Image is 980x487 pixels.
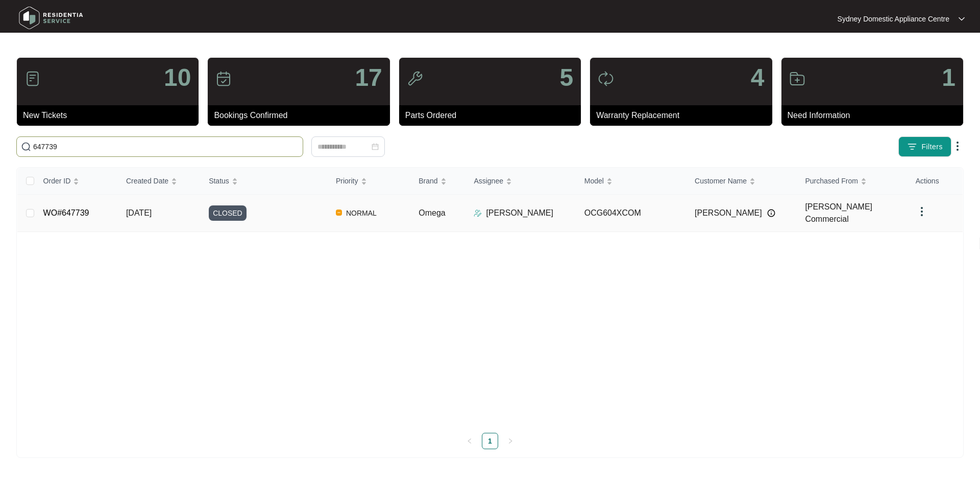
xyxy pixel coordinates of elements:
[502,433,519,449] button: right
[461,433,478,449] li: Previous Page
[898,136,951,157] button: filter iconFilters
[805,175,857,187] span: Purchased From
[474,175,503,187] span: Assignee
[797,168,907,195] th: Purchased From
[907,142,917,152] img: filter icon
[486,207,553,219] p: [PERSON_NAME]
[209,175,229,187] span: Status
[419,175,437,187] span: Brand
[328,168,410,195] th: Priority
[215,71,232,87] img: icon
[695,175,747,187] span: Customer Name
[502,433,519,449] li: Next Page
[482,433,498,449] a: 1
[355,65,382,90] p: 17
[474,209,482,217] img: Assigner Icon
[209,205,247,221] span: CLOSED
[336,175,358,187] span: Priority
[838,14,949,24] p: Sydney Domestic Appliance Centre
[21,142,31,152] img: search-icon
[43,175,71,187] span: Order ID
[407,71,423,87] img: icon
[507,438,513,444] span: right
[687,168,797,195] th: Customer Name
[789,71,805,87] img: icon
[336,210,342,216] img: Vercel Logo
[805,202,872,223] span: [PERSON_NAME] Commercial
[214,109,389,122] p: Bookings Confirmed
[419,208,445,217] span: Omega
[43,208,89,217] a: WO#647739
[342,207,381,219] span: NORMAL
[921,142,943,152] span: Filters
[916,205,928,218] img: dropdown arrow
[126,175,168,187] span: Created Date
[576,195,687,232] td: OCG604XCOM
[164,65,191,90] p: 10
[788,109,963,122] p: Need Information
[461,433,478,449] button: left
[598,71,614,87] img: icon
[23,109,199,122] p: New Tickets
[33,141,299,152] input: Search by Order Id, Assignee Name, Customer Name, Brand and Model
[951,140,964,152] img: dropdown arrow
[201,168,328,195] th: Status
[118,168,201,195] th: Created Date
[35,168,118,195] th: Order ID
[126,208,152,217] span: [DATE]
[942,65,955,90] p: 1
[405,109,581,122] p: Parts Ordered
[959,16,965,21] img: dropdown arrow
[465,168,576,195] th: Assignee
[24,71,41,87] img: icon
[596,109,772,122] p: Warranty Replacement
[467,438,473,444] span: left
[584,175,604,187] span: Model
[576,168,687,195] th: Model
[482,433,498,449] li: 1
[767,209,775,217] img: Info icon
[410,168,465,195] th: Brand
[695,207,762,219] span: [PERSON_NAME]
[559,65,573,90] p: 5
[751,65,765,90] p: 4
[908,168,963,195] th: Actions
[15,3,87,33] img: residentia service logo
